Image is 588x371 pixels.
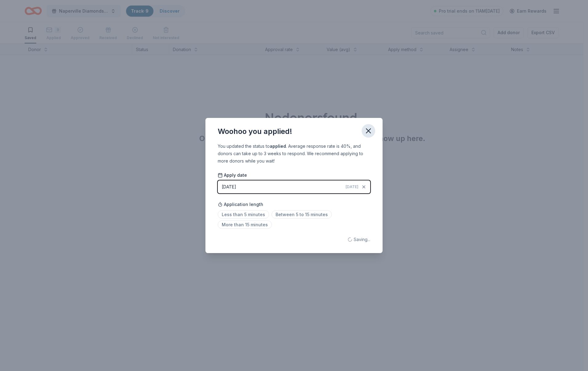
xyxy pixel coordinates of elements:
span: Apply date [218,172,247,178]
div: [DATE] [222,183,236,191]
div: Woohoo you applied! [218,127,292,136]
span: Between 5 to 15 minutes [272,210,332,219]
div: You updated the status to . Average response rate is 40%, and donors can take up to 3 weeks to re... [218,143,370,165]
span: Less than 5 minutes [218,210,269,219]
span: [DATE] [346,184,358,189]
b: applied [270,143,286,149]
button: [DATE][DATE] [218,180,370,193]
span: More than 15 minutes [218,220,272,229]
span: Application length [218,201,263,208]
